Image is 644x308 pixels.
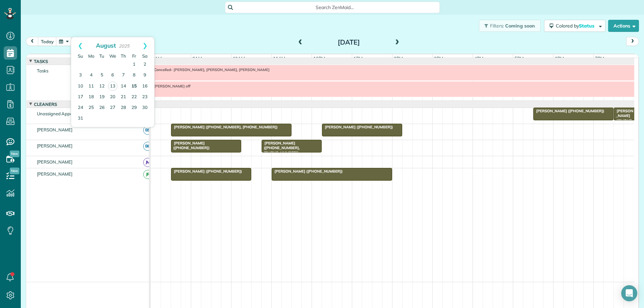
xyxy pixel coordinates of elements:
[75,92,86,103] a: 17
[352,56,364,61] span: 1pm
[86,70,97,81] a: 4
[151,67,270,72] span: Cancelled- [PERSON_NAME], [PERSON_NAME], [PERSON_NAME]
[36,111,92,116] span: Unassigned Appointments
[86,103,97,113] a: 25
[75,70,86,81] a: 3
[140,59,150,70] a: 2
[118,70,129,81] a: 7
[140,103,150,113] a: 30
[10,168,19,174] span: New
[490,23,504,29] span: Filters:
[88,53,94,59] span: Monday
[36,127,74,132] span: [PERSON_NAME]
[544,20,605,32] button: Colored byStatus
[307,39,391,46] h2: [DATE]
[621,285,637,301] div: Open Intercom Messenger
[626,37,639,46] button: next
[191,56,204,61] span: 9am
[136,37,154,54] a: Next
[38,37,57,46] button: today
[129,70,140,81] a: 8
[97,81,107,92] a: 12
[143,170,152,179] span: JR
[151,84,191,88] span: [PERSON_NAME] off
[171,169,243,174] span: [PERSON_NAME] ([PHONE_NUMBER])
[36,68,50,73] span: Tasks
[231,56,247,61] span: 10am
[86,92,97,103] a: 18
[433,56,444,61] span: 3pm
[97,103,107,113] a: 26
[99,53,104,59] span: Tuesday
[97,92,107,103] a: 19
[118,103,129,113] a: 28
[129,81,140,92] a: 15
[312,56,326,61] span: 12pm
[271,169,343,174] span: [PERSON_NAME] ([PHONE_NUMBER])
[33,102,58,107] span: Cleaners
[119,43,129,49] span: 2025
[594,56,605,61] span: 7pm
[143,126,152,135] span: BS
[96,42,116,49] span: August
[140,70,150,81] a: 9
[322,125,393,129] span: [PERSON_NAME] ([PHONE_NUMBER])
[71,37,90,54] a: Prev
[129,103,140,113] a: 29
[505,23,535,29] span: Coming soon
[75,113,86,124] a: 31
[142,53,148,59] span: Saturday
[171,125,278,129] span: [PERSON_NAME] ([PHONE_NUMBER], [PHONE_NUMBER])
[75,103,86,113] a: 24
[556,23,597,29] span: Colored by
[36,143,74,148] span: [PERSON_NAME]
[553,56,565,61] span: 6pm
[608,20,639,32] button: Actions
[533,109,605,113] span: [PERSON_NAME] ([PHONE_NUMBER])
[107,70,118,81] a: 6
[613,109,633,132] span: [PERSON_NAME] ([PHONE_NUMBER])
[129,59,140,70] a: 1
[97,70,107,81] a: 5
[140,92,150,103] a: 23
[140,81,150,92] a: 16
[86,81,97,92] a: 11
[132,53,136,59] span: Friday
[121,53,126,59] span: Thursday
[107,92,118,103] a: 20
[513,56,525,61] span: 5pm
[272,56,287,61] span: 11am
[33,59,49,64] span: Tasks
[118,92,129,103] a: 21
[75,81,86,92] a: 10
[10,150,19,157] span: New
[151,56,163,61] span: 8am
[109,53,116,59] span: Wednesday
[36,171,74,177] span: [PERSON_NAME]
[129,92,140,103] a: 22
[108,81,117,91] a: 13
[261,141,300,155] span: [PERSON_NAME] ([PHONE_NUMBER], [PHONE_NUMBER])
[107,103,118,113] a: 27
[473,56,485,61] span: 4pm
[26,37,39,46] button: prev
[579,23,595,29] span: Status
[118,81,129,92] a: 14
[171,141,210,150] span: [PERSON_NAME] ([PHONE_NUMBER])
[143,142,152,151] span: BC
[392,56,404,61] span: 2pm
[78,53,83,59] span: Sunday
[36,159,74,165] span: [PERSON_NAME]
[143,158,152,167] span: JM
